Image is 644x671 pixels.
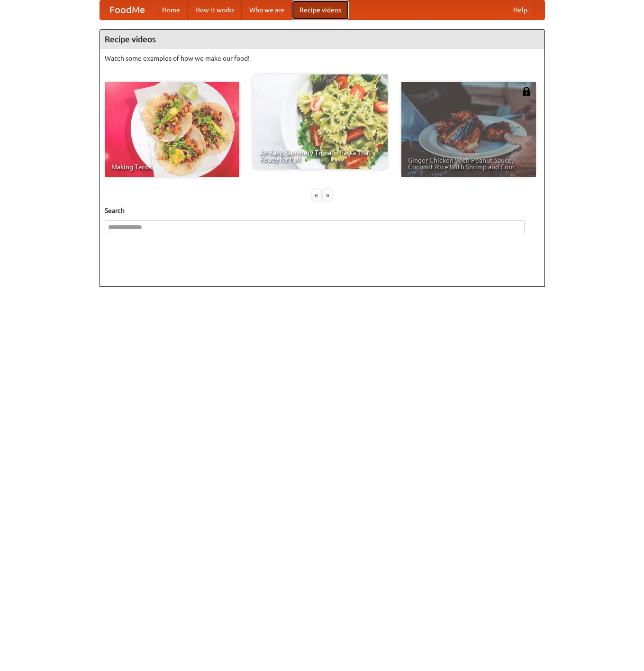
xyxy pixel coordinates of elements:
div: » [323,189,332,201]
img: 483408.png [522,87,531,96]
a: Help [506,0,535,19]
a: Home [154,0,188,19]
span: An Easy, Summery Tomato Pasta That's Ready for Fall [260,149,381,163]
a: Who we are [242,0,292,19]
h4: Recipe videos [100,30,544,49]
p: Watch some examples of how we make our food! [105,54,540,63]
h5: Search [105,206,540,215]
div: « [312,189,321,201]
a: How it works [188,0,242,19]
span: Making Tacos [111,164,233,170]
a: Making Tacos [105,82,239,177]
a: An Easy, Summery Tomato Pasta That's Ready for Fall [253,74,388,169]
a: Recipe videos [292,0,349,19]
a: FoodMe [100,0,154,19]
